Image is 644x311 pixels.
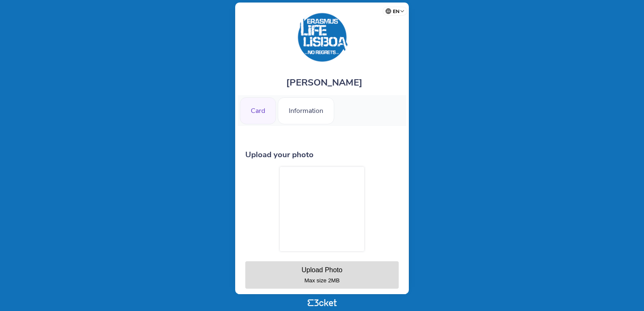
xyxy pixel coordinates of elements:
a: Information [278,105,334,115]
span: [PERSON_NAME] [286,76,362,89]
div: Information [278,97,334,124]
h3: Upload your photo [245,149,399,160]
img: Erasmus Life Lisboa Card 2025 [296,11,349,64]
a: Card [240,105,276,115]
div: Card [240,97,276,124]
button: Upload Photo Max size 2MB [245,261,399,289]
small: Max size 2MB [304,277,340,284]
div: Upload Photo [302,266,343,273]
